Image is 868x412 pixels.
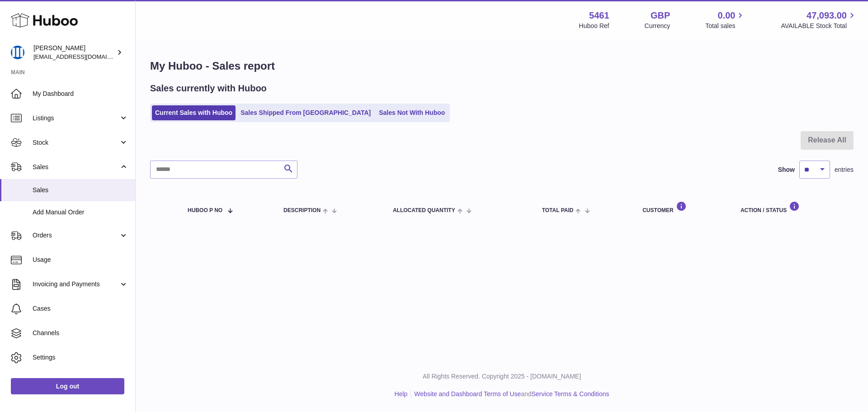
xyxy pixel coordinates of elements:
span: Sales [33,163,119,171]
span: Total paid [542,208,574,213]
h2: Sales currently with Huboo [150,82,267,95]
span: AVAILABLE Stock Total [781,22,857,30]
span: Stock [33,138,119,147]
a: Log out [11,378,124,394]
span: 47,093.00 [807,9,847,22]
a: Sales Shipped From [GEOGRAPHIC_DATA] [237,105,374,120]
strong: GBP [651,9,670,22]
div: Customer [642,201,722,213]
p: All Rights Reserved. Copyright 2025 - [DOMAIN_NAME] [143,372,861,381]
a: Current Sales with Huboo [152,105,236,120]
span: [EMAIL_ADDRESS][DOMAIN_NAME] [33,53,133,60]
span: Channels [33,329,128,337]
a: 0.00 Total sales [705,9,745,30]
a: Website and Dashboard Terms of Use [414,390,521,398]
a: Service Terms & Conditions [532,390,609,398]
span: Usage [33,256,128,264]
div: Huboo Ref [579,22,609,30]
span: ALLOCATED Quantity [393,208,455,213]
span: Listings [33,114,119,123]
span: Total sales [705,22,745,30]
div: Currency [645,22,670,30]
span: entries [835,166,854,174]
li: and [411,390,609,398]
h1: My Huboo - Sales report [150,59,854,73]
a: Sales Not With Huboo [376,105,448,120]
div: Action / Status [741,201,844,213]
label: Show [778,166,795,174]
span: Cases [33,304,128,313]
span: 0.00 [718,9,736,22]
img: oksana@monimoto.com [11,46,24,59]
a: 47,093.00 AVAILABLE Stock Total [781,9,857,30]
span: Invoicing and Payments [33,280,119,289]
span: Settings [33,353,128,362]
span: My Dashboard [33,90,128,98]
a: Help [395,390,408,398]
div: [PERSON_NAME] [33,44,115,61]
span: Add Manual Order [33,208,128,217]
span: Sales [33,186,128,194]
span: Huboo P no [188,208,222,213]
span: Orders [33,231,119,240]
span: Description [283,208,321,213]
strong: 5461 [589,9,609,22]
